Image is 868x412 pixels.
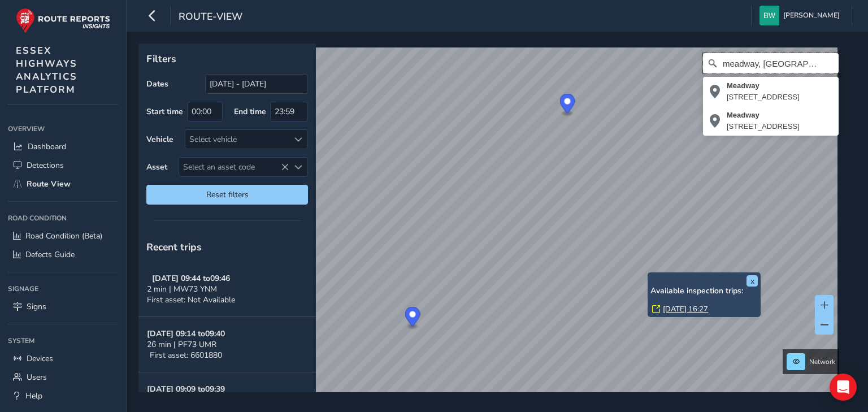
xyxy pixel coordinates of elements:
span: Users [27,372,47,383]
button: [DATE] 09:14 to09:4026 min | PF73 UMRFirst asset: 6601880 [138,317,316,372]
a: Dashboard [8,137,118,156]
span: First asset: 6601880 [150,350,222,361]
label: Start time [146,106,183,117]
div: Road Condition [8,210,118,227]
div: Signage [8,280,118,297]
strong: [DATE] 09:14 to 09:40 [147,328,225,339]
span: Devices [27,353,53,364]
span: Help [25,391,42,401]
a: Defects Guide [8,245,118,264]
div: Map marker [405,307,420,330]
strong: [DATE] 09:44 to 09:46 [152,273,230,284]
canvas: Map [142,47,837,405]
a: Route View [8,175,118,193]
span: [PERSON_NAME] [783,6,840,25]
a: Devices [8,349,118,368]
div: Select an asset code [289,158,307,176]
button: [PERSON_NAME] [759,6,844,25]
span: 2 min | MW73 YNM [147,284,217,294]
span: Dashboard [28,141,66,152]
div: Meadway [727,80,800,92]
span: Select an asset code [179,158,289,176]
span: Route View [27,179,71,189]
span: ESSEX HIGHWAYS ANALYTICS PLATFORM [16,44,77,96]
span: Detections [27,160,64,171]
div: Meadway [727,110,800,121]
span: 26 min | PF73 UMR [147,339,216,350]
strong: [DATE] 09:09 to 09:39 [147,384,225,394]
span: First asset: Not Available [147,294,235,305]
button: [DATE] 09:44 to09:462 min | MW73 YNMFirst asset: Not Available [138,262,316,317]
a: Road Condition (Beta) [8,227,118,245]
button: x [747,275,758,287]
div: Map marker [560,94,575,117]
div: System [8,332,118,349]
div: Select vehicle [185,130,289,149]
span: Reset filters [155,189,300,200]
button: Reset filters [146,185,308,205]
div: [STREET_ADDRESS] [727,121,800,132]
a: Signs [8,297,118,316]
div: [STREET_ADDRESS] [727,92,800,103]
img: diamond-layout [759,6,779,25]
span: Recent trips [146,240,202,254]
a: Help [8,387,118,405]
p: Filters [146,51,308,66]
span: Network [809,357,835,366]
div: Open Intercom Messenger [830,374,857,401]
label: End time [234,106,266,117]
a: Detections [8,156,118,175]
label: Vehicle [146,134,173,145]
span: route-view [179,10,242,25]
input: Search [703,53,839,73]
span: Defects Guide [25,249,75,260]
a: Users [8,368,118,387]
h6: Available inspection trips: [650,287,758,296]
span: Road Condition (Beta) [25,231,102,241]
label: Dates [146,79,168,89]
div: Overview [8,120,118,137]
span: Signs [27,301,46,312]
label: Asset [146,162,167,172]
img: rr logo [16,8,110,33]
a: [DATE] 16:27 [663,304,708,314]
